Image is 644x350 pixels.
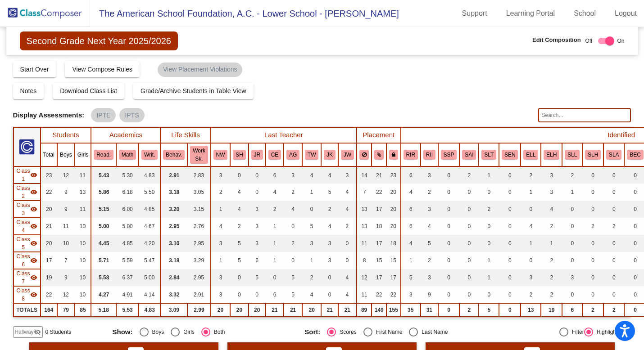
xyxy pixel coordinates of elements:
span: Notes [20,87,37,94]
a: Learning Portal [499,6,562,21]
button: SEN [502,150,518,160]
td: 0 [438,218,460,235]
td: 4.85 [116,235,139,252]
th: Jenny Wierschem [338,143,357,166]
td: 3 [249,235,266,252]
button: SSP [441,150,457,160]
td: 0 [459,201,479,218]
td: 1 [266,235,284,252]
mat-icon: visibility [30,188,37,196]
th: Keep with students [372,143,386,166]
td: 6 [249,252,266,269]
td: 6.37 [116,269,139,286]
td: 3.15 [187,201,210,218]
td: 15 [386,252,401,269]
td: 3.05 [187,184,210,201]
button: SLH [585,150,601,160]
td: 3.10 [160,235,187,252]
td: 4 [338,201,357,218]
td: 20 [386,218,401,235]
td: 0 [266,269,284,286]
td: 1 [266,252,284,269]
button: RII [423,150,435,160]
button: Work Sk. [190,146,208,164]
td: 10 [75,269,91,286]
th: Timothy Worthington [302,143,321,166]
button: Notes [13,83,44,99]
td: 4 [211,218,231,235]
td: 10 [75,235,91,252]
td: 0 [499,166,521,184]
span: Display Assessments: [13,111,85,119]
a: Support [455,6,494,21]
span: Class 3 [17,201,30,217]
span: Grade/Archive Students in Table View [141,87,246,94]
th: Cecilia Esteve [266,143,284,166]
span: The American School Foundation, A.C. - Lower School - [PERSON_NAME] [90,6,399,21]
td: 0 [479,218,499,235]
td: 6.18 [116,184,139,201]
td: 20 [41,235,57,252]
td: 5.00 [116,218,139,235]
td: 10 [75,218,91,235]
td: 9 [57,184,75,201]
td: 0 [284,218,302,235]
td: 0 [284,252,302,269]
button: Grade/Archive Students in Table View [133,83,254,99]
span: Class 4 [17,218,30,234]
td: 2 [603,218,624,235]
td: 4.67 [139,218,160,235]
td: 0 [249,166,266,184]
mat-chip: IPTS [119,108,144,122]
th: Students [41,127,91,143]
td: 2 [321,201,338,218]
td: 4 [284,201,302,218]
td: 2.95 [160,218,187,235]
td: Valeria Sandoval - 2G [14,269,41,286]
td: 1 [479,252,499,269]
td: 3 [284,166,302,184]
th: Spanish Language Learner (Advanced) [603,143,624,166]
th: English Language Learner (High) [541,143,562,166]
td: 5.15 [91,201,116,218]
th: Sensory Needs [499,143,521,166]
button: Writ. [141,150,158,160]
th: English Language Learner (Low) [521,143,541,166]
td: 3 [321,235,338,252]
th: Spanish Language Learner (Low) [562,143,582,166]
td: 0 [499,252,521,269]
td: 2 [479,201,499,218]
td: 2 [284,235,302,252]
td: 1 [302,252,321,269]
td: 5 [230,235,248,252]
td: 5.50 [139,184,160,201]
td: 0 [582,201,603,218]
td: 0 [479,184,499,201]
td: 3 [211,235,231,252]
td: 17 [372,201,386,218]
button: Read. [94,150,113,160]
mat-icon: visibility [30,257,37,264]
td: 0 [603,201,624,218]
td: 0 [499,218,521,235]
td: Kaylie Woodul - 2F [14,252,41,269]
td: 3 [211,166,231,184]
button: JK [324,150,336,160]
td: 10 [57,235,75,252]
button: SLL [565,150,580,160]
td: 18 [372,218,386,235]
span: Class 5 [17,235,30,251]
td: 0 [302,201,321,218]
td: 2 [284,184,302,201]
td: 14 [357,166,372,184]
td: 13 [357,201,372,218]
td: 3 [541,184,562,201]
td: 0 [499,235,521,252]
input: Search... [538,108,631,122]
td: 3.20 [160,201,187,218]
span: Second Grade Next Year 2025/2026 [20,31,178,50]
mat-chip: View Placement Violations [158,63,242,77]
td: 6 [401,166,421,184]
td: 2.76 [187,218,210,235]
td: 4.45 [91,235,116,252]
